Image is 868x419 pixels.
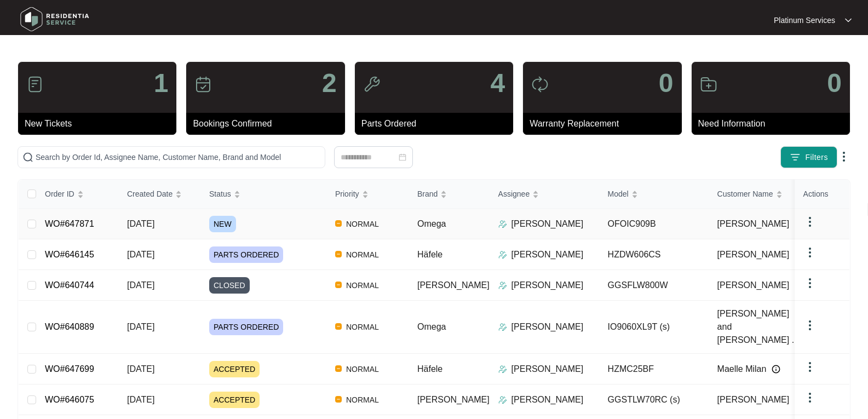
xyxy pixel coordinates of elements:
[774,15,835,26] p: Platinum Services
[335,188,359,200] span: Priority
[511,248,584,261] p: [PERSON_NAME]
[45,395,94,404] a: WO#646075
[498,220,507,228] img: Assigner Icon
[790,152,801,163] img: filter icon
[717,188,773,200] span: Customer Name
[22,152,33,163] img: search-icon
[409,180,490,209] th: Brand
[417,322,446,331] span: Omega
[599,239,709,270] td: HZDW606CS
[417,364,442,374] span: Häfele
[342,248,383,261] span: NORMAL
[498,323,507,331] img: Assigner Icon
[127,395,154,404] span: [DATE]
[803,391,817,404] img: dropdown arrow
[127,364,154,374] span: [DATE]
[417,280,490,290] span: [PERSON_NAME]
[772,365,780,374] img: Info icon
[200,180,326,209] th: Status
[361,117,513,130] p: Parts Ordered
[335,282,342,288] img: Vercel Logo
[417,395,490,404] span: [PERSON_NAME]
[154,70,169,96] p: 1
[209,246,283,263] span: PARTS ORDERED
[795,180,849,209] th: Actions
[531,76,549,93] img: icon
[127,250,154,259] span: [DATE]
[498,395,507,404] img: Assigner Icon
[342,279,383,292] span: NORMAL
[45,188,74,200] span: Order ID
[511,217,584,231] p: [PERSON_NAME]
[717,217,790,231] span: [PERSON_NAME]
[599,180,709,209] th: Model
[717,279,790,292] span: [PERSON_NAME]
[45,322,94,331] a: WO#640889
[16,3,93,36] img: residentia service logo
[45,280,94,290] a: WO#640744
[803,246,817,259] img: dropdown arrow
[209,277,250,294] span: CLOSED
[45,250,94,259] a: WO#646145
[45,364,94,374] a: WO#647699
[335,251,342,257] img: Vercel Logo
[599,270,709,301] td: GGSFLW800W
[342,217,383,231] span: NORMAL
[417,219,446,228] span: Omega
[25,117,176,130] p: New Tickets
[127,322,154,331] span: [DATE]
[599,354,709,384] td: HZMC25BF
[209,392,260,408] span: ACCEPTED
[209,188,231,200] span: Status
[717,307,804,347] span: [PERSON_NAME] and [PERSON_NAME] ...
[608,188,629,200] span: Model
[363,76,381,93] img: icon
[803,277,817,290] img: dropdown arrow
[498,281,507,290] img: Assigner Icon
[127,280,154,290] span: [DATE]
[322,70,337,96] p: 2
[780,146,837,168] button: filter iconFilters
[498,250,507,259] img: Assigner Icon
[335,365,342,372] img: Vercel Logo
[127,219,154,228] span: [DATE]
[511,320,584,334] p: [PERSON_NAME]
[193,117,344,130] p: Bookings Confirmed
[717,248,790,261] span: [PERSON_NAME]
[717,393,790,406] span: [PERSON_NAME]
[417,250,442,259] span: Häfele
[209,216,236,232] span: NEW
[511,363,584,376] p: [PERSON_NAME]
[490,70,505,96] p: 4
[827,70,842,96] p: 0
[118,180,200,209] th: Created Date
[599,384,709,415] td: GGSTLW70RC (s)
[209,319,283,335] span: PARTS ORDERED
[36,151,320,163] input: Search by Order Id, Assignee Name, Customer Name, Brand and Model
[659,70,674,96] p: 0
[803,215,817,228] img: dropdown arrow
[335,220,342,227] img: Vercel Logo
[837,150,850,163] img: dropdown arrow
[342,393,383,406] span: NORMAL
[26,76,44,93] img: icon
[335,396,342,403] img: Vercel Logo
[335,323,342,330] img: Vercel Logo
[599,301,709,354] td: IO9060XL9T (s)
[717,363,767,376] span: Maelle Milan
[805,152,828,163] span: Filters
[36,180,118,209] th: Order ID
[803,319,817,332] img: dropdown arrow
[700,76,717,93] img: icon
[342,320,383,334] span: NORMAL
[511,279,584,292] p: [PERSON_NAME]
[417,188,438,200] span: Brand
[498,188,530,200] span: Assignee
[498,365,507,374] img: Assigner Icon
[45,219,94,228] a: WO#647871
[194,76,212,93] img: icon
[490,180,599,209] th: Assignee
[599,209,709,239] td: OFOIC909B
[845,18,852,23] img: dropdown arrow
[709,180,818,209] th: Customer Name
